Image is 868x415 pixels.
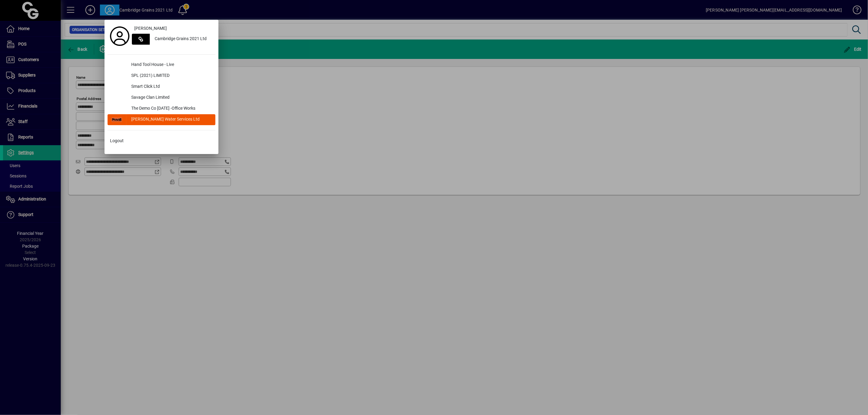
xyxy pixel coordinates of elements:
[108,103,215,114] button: The Demo Co [DATE] -Office Works
[126,114,215,125] div: [PERSON_NAME] Water Services Ltd
[108,60,215,70] button: Hand Tool House - Live
[134,25,167,32] span: [PERSON_NAME]
[126,60,215,70] div: Hand Tool House - Live
[126,81,215,92] div: Smart Click Ltd
[108,135,215,146] button: Logout
[110,138,124,144] span: Logout
[108,81,215,92] button: Smart Click Ltd
[126,92,215,103] div: Savage Clan Limited
[126,70,215,81] div: SPL (2021) LIMITED
[108,31,132,42] a: Profile
[132,34,215,45] button: Cambridge Grains 2021 Ltd
[108,92,215,103] button: Savage Clan Limited
[108,114,215,125] button: [PERSON_NAME] Water Services Ltd
[150,34,215,45] div: Cambridge Grains 2021 Ltd
[108,70,215,81] button: SPL (2021) LIMITED
[126,103,215,114] div: The Demo Co [DATE] -Office Works
[132,23,215,34] a: [PERSON_NAME]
